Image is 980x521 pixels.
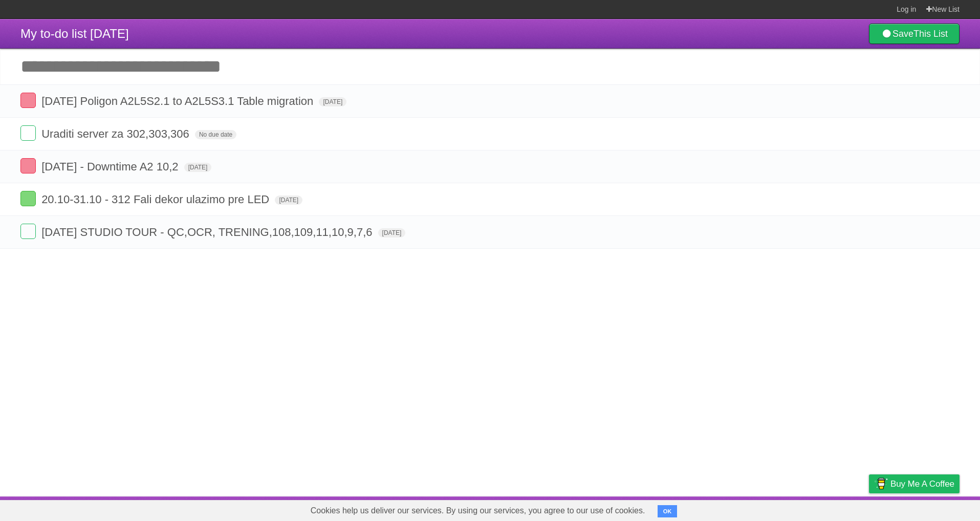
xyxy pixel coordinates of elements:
label: Done [20,158,36,173]
label: Done [20,125,36,141]
span: [DATE] [275,196,302,205]
span: [DATE] - Downtime A2 10,2 [41,160,181,173]
a: Terms [821,499,843,518]
span: Uraditi server za 302,303,306 [41,127,192,140]
a: Buy me a coffee [869,474,960,493]
a: SaveThis List [869,24,960,44]
label: Done [20,191,36,206]
a: Developers [767,499,808,518]
span: 20.10-31.10 - 312 Fali dekor ulazimo pre LED [41,193,272,206]
label: Done [20,224,36,239]
span: No due date [195,130,236,139]
span: My to-do list [DATE] [20,27,129,40]
img: Buy me a coffee [874,475,888,492]
a: Suggest a feature [895,499,960,518]
a: About [733,499,754,518]
span: [DATE] [184,163,212,172]
span: [DATE] Poligon A2L5S2.1 to A2L5S3.1 Table migration [41,95,316,107]
a: Privacy [856,499,882,518]
span: [DATE] STUDIO TOUR - QC,OCR, TRENING,108,109,11,10,9,7,6 [41,226,375,238]
span: [DATE] [378,228,406,237]
span: Buy me a coffee [890,475,954,493]
b: This List [913,29,948,39]
label: Done [20,93,36,108]
span: [DATE] [319,97,346,106]
button: OK [658,505,678,517]
span: Cookies help us deliver our services. By using our services, you agree to our use of cookies. [300,501,656,521]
